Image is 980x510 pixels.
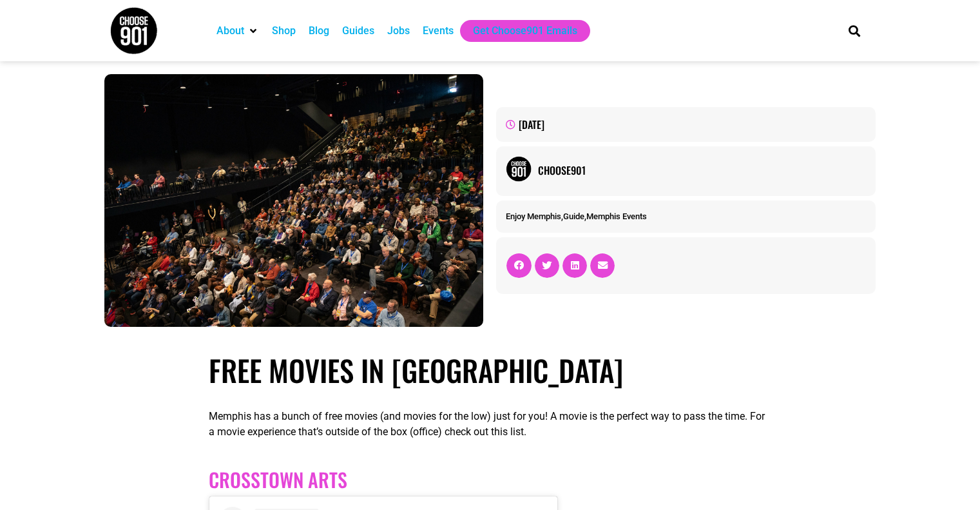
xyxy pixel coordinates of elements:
[562,253,587,278] div: Share on linkedin
[473,23,577,39] a: Get Choose901 Emails
[586,211,647,221] a: Memphis Events
[506,156,532,182] img: Picture of Choose901
[216,23,244,39] a: About
[209,465,347,494] a: Crosstown Arts
[843,20,865,41] div: Search
[506,211,561,221] a: Enjoy Memphis
[538,162,865,178] a: Choose901
[342,23,374,39] a: Guides
[535,253,559,278] div: Share on twitter
[506,211,647,221] span: , ,
[104,74,483,327] img: A large, diverse audience seated in a dimly lit auditorium in Memphis, attentively facing a stage...
[210,20,265,42] div: About
[272,23,296,39] a: Shop
[309,23,329,39] a: Blog
[519,117,544,132] time: [DATE]
[506,253,531,278] div: Share on facebook
[563,211,584,221] a: Guide
[387,23,410,39] a: Jobs
[209,353,771,387] h1: Free Movies in [GEOGRAPHIC_DATA]
[590,253,615,278] div: Share on email
[423,23,454,39] a: Events
[209,409,771,440] p: Memphis has a bunch of free movies (and movies for the low) just for you! A movie is the perfect ...
[210,20,826,42] nav: Main nav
